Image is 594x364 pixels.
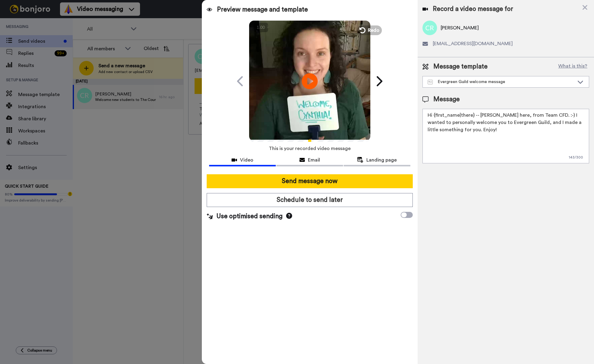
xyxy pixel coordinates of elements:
[433,40,513,47] span: [EMAIL_ADDRESS][DOMAIN_NAME]
[433,62,488,71] span: Message template
[433,95,460,104] span: Message
[556,62,589,71] button: What is this?
[428,80,433,85] img: Message-temps.svg
[428,79,574,85] div: Evergreen Guild welcome message
[207,193,412,207] button: Schedule to send later
[308,156,320,164] span: Email
[216,212,282,221] span: Use optimised sending
[240,156,253,164] span: Video
[366,156,397,164] span: Landing page
[422,109,589,163] textarea: Hi {first_name|there} -- [PERSON_NAME] here, from Team CFD. :-) I wanted to personally welcome yo...
[207,174,412,188] button: Send message now
[269,142,351,155] span: This is your recorded video message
